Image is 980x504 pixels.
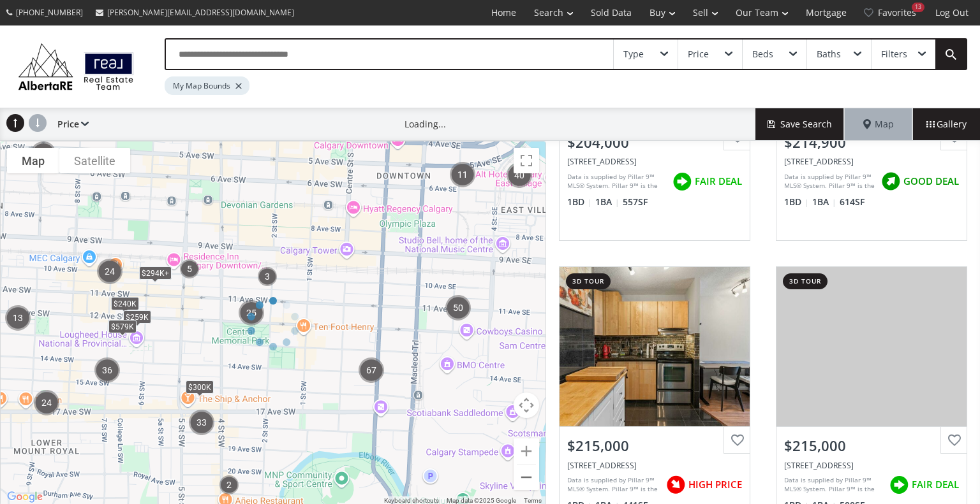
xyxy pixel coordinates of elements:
div: Data is supplied by Pillar 9™ MLS® System. Pillar 9™ is the owner of the copyright in its MLS® Sy... [784,172,875,191]
span: 1 BD [784,196,809,208]
div: 13 [912,3,924,12]
a: [PERSON_NAME][EMAIL_ADDRESS][DOMAIN_NAME] [89,1,301,24]
span: FAIR DEAL [695,175,742,188]
div: Data is supplied by Pillar 9™ MLS® System. Pillar 9™ is the owner of the copyright in its MLS® Sy... [567,475,660,494]
img: Logo [13,40,139,92]
div: 111 14 Avenue SE #408, Calgary, AB T2G 4Z8 [567,156,742,167]
div: Map [845,108,912,140]
div: $214,900 [784,133,959,152]
div: Gallery [912,108,980,140]
div: My Map Bounds [165,76,249,95]
div: 339 13 Avenue SW #510, Calgary, AB T2R0K3 [784,460,959,471]
div: Data is supplied by Pillar 9™ MLS® System. Pillar 9™ is the owner of the copyright in its MLS® Sy... [567,172,666,191]
img: rating icon [663,472,688,498]
div: $204,000 [567,133,742,152]
div: Data is supplied by Pillar 9™ MLS® System. Pillar 9™ is the owner of the copyright in its MLS® Sy... [784,475,883,494]
div: Baths [817,50,841,59]
img: rating icon [669,169,695,194]
div: Loading... [405,118,446,131]
div: 620 15 Avenue SW #304, Calgary, AB T2R0R5 [784,156,959,167]
div: Price [51,108,89,140]
span: 1 BD [567,196,592,208]
span: 1 BA [812,196,836,208]
div: Filters [881,50,907,59]
span: Map [863,118,894,131]
div: $215,000 [567,436,742,456]
span: [PHONE_NUMBER] [16,7,83,18]
div: Price [688,50,709,59]
div: $215,000 [784,436,959,456]
span: GOOD DEAL [903,175,959,188]
button: Save Search [755,108,845,140]
span: 557 SF [623,196,648,208]
div: Type [623,50,644,59]
div: Beds [752,50,773,59]
img: rating icon [878,169,903,194]
span: HIGH PRICE [688,478,742,491]
img: rating icon [886,472,912,498]
span: [PERSON_NAME][EMAIL_ADDRESS][DOMAIN_NAME] [107,7,294,18]
div: 339 13 Avenue SW #405, Calgary, AB T2R 0K3 [567,460,742,471]
span: FAIR DEAL [912,478,959,491]
span: Gallery [926,118,967,131]
span: 614 SF [840,196,865,208]
span: 1 BA [595,196,620,208]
